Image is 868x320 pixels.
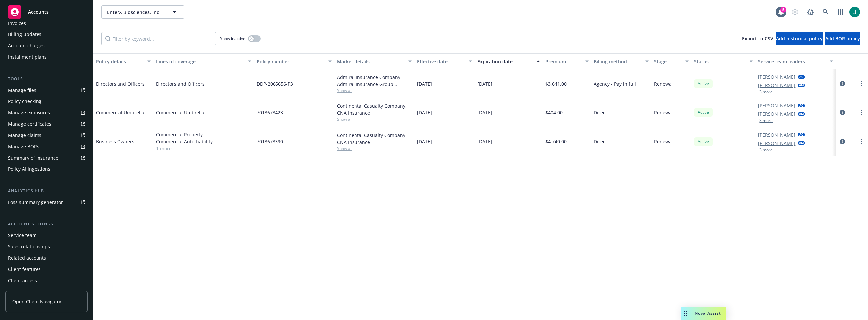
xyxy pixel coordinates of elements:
[8,197,63,208] div: Loss summary generator
[691,53,756,69] button: Status
[838,80,846,88] a: circleInformation
[156,58,244,65] div: Lines of coverage
[819,5,832,19] a: Search
[8,141,39,152] div: Manage BORs
[654,80,673,87] span: Renewal
[477,80,492,87] span: [DATE]
[5,197,88,208] a: Loss summary generator
[107,9,164,16] span: EnterX Biosciences, Inc
[759,119,773,123] button: 3 more
[594,109,607,116] span: Direct
[5,153,88,163] a: Summary of insurance
[758,58,826,65] div: Service team leaders
[337,74,412,88] div: Admiral Insurance Company, Admiral Insurance Group ([PERSON_NAME] Corporation), CRC Group
[545,80,567,87] span: $3,641.00
[758,131,795,138] a: [PERSON_NAME]
[834,5,847,19] a: Switch app
[156,138,251,145] a: Commercial Auto Liability
[8,230,37,241] div: Service team
[5,221,88,227] div: Account settings
[8,96,41,107] div: Policy checking
[5,85,88,96] a: Manage files
[28,9,49,15] span: Accounts
[96,138,134,145] a: Business Owners
[220,36,245,41] span: Show inactive
[5,264,88,275] a: Client features
[857,138,865,146] a: more
[651,53,691,69] button: Stage
[8,18,26,29] div: Invoices
[5,241,88,252] a: Sales relationships
[5,107,88,118] a: Manage exposures
[8,85,36,96] div: Manage files
[5,130,88,141] a: Manage claims
[417,138,432,145] span: [DATE]
[825,35,860,42] span: Add BOR policy
[758,73,795,80] a: [PERSON_NAME]
[5,96,88,107] a: Policy checking
[758,140,795,147] a: [PERSON_NAME]
[337,88,412,93] span: Show all
[545,58,581,65] div: Premium
[5,164,88,174] a: Policy AI ingestions
[695,310,721,316] span: Nova Assist
[8,264,41,275] div: Client features
[8,164,50,174] div: Policy AI ingestions
[654,138,673,145] span: Renewal
[337,116,412,122] span: Show all
[153,53,254,69] button: Lines of coverage
[697,109,710,115] span: Active
[12,298,62,305] span: Open Client Navigator
[96,58,143,65] div: Policy details
[5,141,88,152] a: Manage BORs
[838,108,846,116] a: circleInformation
[156,109,251,116] a: Commercial Umbrella
[337,102,412,116] div: Continental Casualty Company, CNA Insurance
[5,119,88,129] a: Manage certificates
[414,53,474,69] button: Effective date
[477,138,492,145] span: [DATE]
[5,76,88,82] div: Tools
[8,241,50,252] div: Sales relationships
[697,139,710,145] span: Active
[156,80,251,87] a: Directors and Officers
[755,53,836,69] button: Service team leaders
[804,5,817,19] a: Report a Bug
[776,32,823,45] button: Add historical policy
[417,109,432,116] span: [DATE]
[5,188,88,194] div: Analytics hub
[654,58,681,65] div: Stage
[477,58,533,65] div: Expiration date
[337,146,412,151] span: Show all
[477,109,492,116] span: [DATE]
[156,145,251,152] a: 1 more
[156,131,251,138] a: Commercial Property
[101,5,184,19] button: EnterX Biosciences, Inc
[694,58,746,65] div: Status
[257,80,293,87] span: DDP-2065656-P3
[594,58,641,65] div: Billing method
[8,130,41,141] div: Manage claims
[681,307,689,320] div: Drag to move
[254,53,334,69] button: Policy number
[8,29,41,40] div: Billing updates
[681,307,726,320] button: Nova Assist
[96,81,145,87] a: Directors and Officers
[8,253,46,263] div: Related accounts
[8,153,58,163] div: Summary of insurance
[93,53,153,69] button: Policy details
[257,138,283,145] span: 7013673390
[101,32,216,45] input: Filter by keyword...
[857,108,865,116] a: more
[5,29,88,40] a: Billing updates
[857,80,865,88] a: more
[654,109,673,116] span: Renewal
[776,35,823,42] span: Add historical policy
[334,53,415,69] button: Market details
[417,80,432,87] span: [DATE]
[742,32,773,45] button: Export to CSV
[545,138,567,145] span: $4,740.00
[759,90,773,94] button: 3 more
[594,138,607,145] span: Direct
